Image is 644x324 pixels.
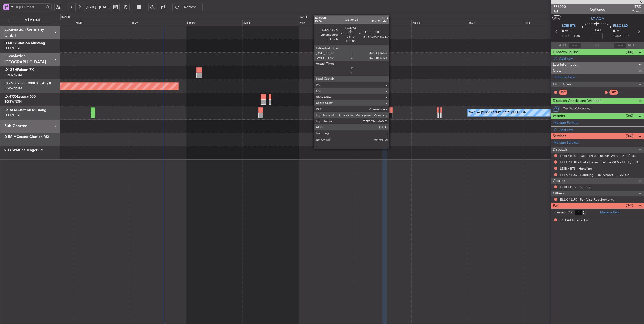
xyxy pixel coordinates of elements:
[626,49,633,55] span: (0/0)
[553,62,578,68] span: Leg Information
[619,90,630,95] div: - -
[613,24,628,29] span: ELLX LUX
[4,68,17,72] span: LX-GBH
[590,7,605,12] div: Optioned
[613,34,621,39] span: 13:35
[563,106,644,112] div: (No Dispatch Checks)
[4,41,45,45] a: D-IJHOCitation Mustang
[560,218,589,223] span: +1 PAX to schedule
[560,197,614,202] a: ELLX / LUX - Pax Visa Requirements
[4,73,22,77] a: EDLW/DTM
[186,20,242,26] div: Sat 30
[626,133,633,139] span: (0/6)
[609,90,618,95] div: SIC
[553,133,566,139] span: Services
[86,5,110,9] span: [DATE] - [DATE]
[4,113,20,117] a: LELL/QSA
[4,108,46,112] a: LX-AOACitation Mustang
[242,20,299,26] div: Sun 31
[623,34,631,39] span: ELDT
[553,113,565,119] span: Permits
[4,41,16,45] span: D-IJHO
[559,43,568,48] span: ATOT
[180,5,201,9] span: Refresh
[469,109,526,117] div: No Crew [GEOGRAPHIC_DATA] (Dublin Intl)
[73,20,129,26] div: Thu 28
[4,68,34,72] a: LX-GBHFalcon 7X
[572,34,580,39] span: 11:55
[562,34,571,39] span: ETOT
[4,99,22,104] a: EGGW/LTN
[554,210,573,215] label: Planned PAX
[554,120,578,125] a: Manage Permits
[554,9,566,14] span: 2/4
[553,147,567,153] span: Dispatch
[4,135,17,139] span: D-IMIM
[524,20,580,26] div: Fri 5
[600,210,619,215] a: Manage PAX
[626,203,633,208] span: (0/1)
[299,20,355,26] div: Mon 1
[300,15,308,19] div: [DATE]
[554,4,566,9] span: 536000
[4,148,44,152] a: 9H-CWMChallenger 850
[554,140,579,145] a: Manage Services
[632,4,641,9] span: TBD
[4,108,18,112] span: LX-AOA
[559,56,641,61] div: Add new
[553,82,572,87] span: Flight Crew
[4,82,16,85] span: LX-INB
[4,46,20,50] a: LELL/QSA
[4,86,22,91] a: EDLW/DTM
[4,95,17,98] span: LX-TRO
[559,128,641,132] div: Add new
[562,29,573,34] span: [DATE]
[632,9,641,14] span: Charter
[560,154,636,158] a: LZIB / BTS - Fuel - DeLux Fuel via WFS - LZIB / BTS
[16,3,44,11] input: Trip Number
[560,185,592,189] a: LZIB / BTS - Catering
[560,166,592,171] a: LZIB / BTS - Handling
[560,160,639,164] a: ELLX / LUX - Fuel - DeLux Fuel via WFS - ELLX / LUX
[626,113,633,118] span: (0/0)
[553,203,558,209] span: Pax
[553,191,564,196] span: Others
[569,90,580,95] div: - -
[554,75,576,80] a: Schedule Crew
[553,49,578,55] span: Dispatch To-Dos
[4,148,19,152] span: 9H-CWM
[628,43,636,48] span: ALDT
[4,135,49,139] a: D-IMIMCessna Citation M2
[559,90,567,95] div: PIC
[562,24,576,29] span: LZIB BTS
[613,29,624,34] span: [DATE]
[4,95,36,98] a: LX-TROLegacy 650
[560,173,629,177] a: ELLX / LUX - Handling - Lux-Airport ELLX/LUX
[6,16,55,24] button: All Aircraft
[411,20,468,26] div: Wed 3
[4,82,51,85] a: LX-INBFalcon 900EX EASy II
[553,68,561,74] span: Crew
[355,20,411,26] div: Tue 2
[61,15,70,19] div: [DATE]
[130,20,186,26] div: Fri 29
[553,98,601,104] span: Dispatch Checks and Weather
[172,3,203,11] button: Refresh
[468,20,524,26] div: Thu 4
[553,178,565,184] span: Charter
[13,18,53,22] span: All Aircraft
[552,15,561,20] button: UTC
[593,28,601,33] span: 01:40
[591,16,604,21] span: LX-AOA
